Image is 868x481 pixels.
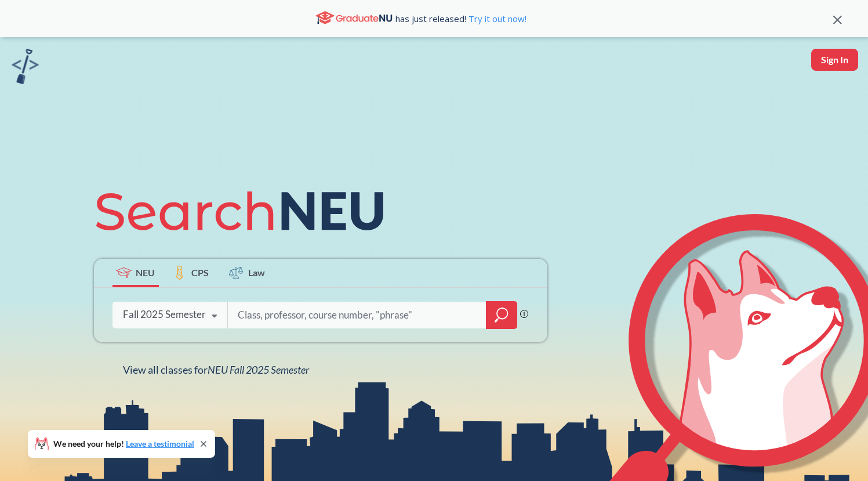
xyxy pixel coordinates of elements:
div: magnifying glass [486,301,517,329]
a: Leave a testimonial [126,439,194,449]
div: Fall 2025 Semester [123,308,206,321]
span: NEU [136,266,155,279]
span: NEU Fall 2025 Semester [208,363,309,376]
span: Law [248,266,265,279]
a: sandbox logo [12,49,39,88]
a: Try it out now! [466,13,526,24]
span: CPS [191,266,209,279]
span: has just released! [395,12,526,25]
span: View all classes for [123,363,309,376]
input: Class, professor, course number, "phrase" [237,303,478,327]
button: Sign In [811,49,858,71]
svg: magnifying glass [495,307,509,323]
span: We need your help! [53,440,194,448]
img: sandbox logo [12,49,39,84]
